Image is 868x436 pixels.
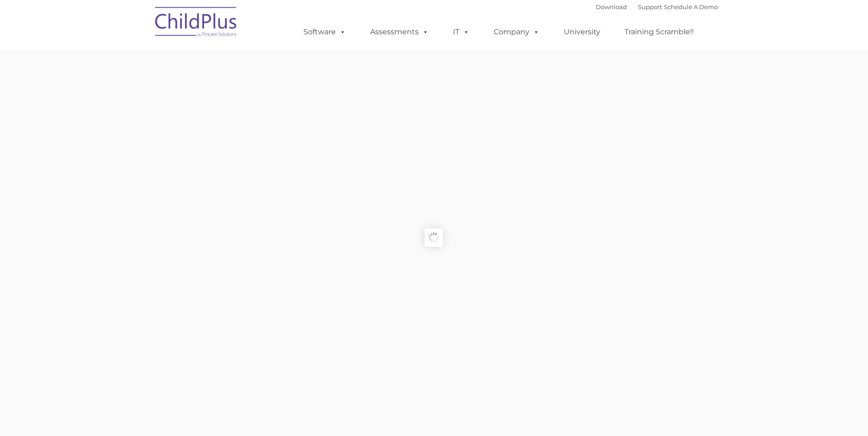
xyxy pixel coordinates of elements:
[485,23,549,41] a: Company
[638,3,662,11] a: Support
[361,23,438,41] a: Assessments
[151,0,242,46] img: ChildPlus by Procare Solutions
[444,23,479,41] a: IT
[596,3,718,11] font: |
[294,23,355,41] a: Software
[664,3,718,11] a: Schedule A Demo
[596,3,627,11] a: Download
[555,23,609,41] a: University
[615,23,703,41] a: Training Scramble!!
